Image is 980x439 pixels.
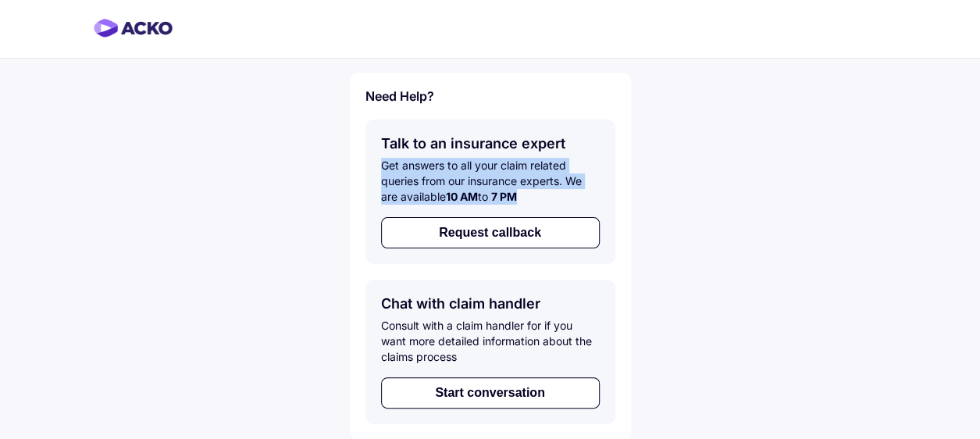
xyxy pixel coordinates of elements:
[446,190,478,203] span: 10 AM
[365,88,615,104] h6: Need Help?
[381,295,600,312] h5: Chat with claim handler
[491,190,517,203] span: 7 PM
[381,377,600,409] button: Start conversation
[381,158,600,205] div: Get answers to all your claim related queries from our insurance experts. We are available to
[94,19,173,37] img: horizontal-gradient.png
[381,217,600,248] button: Request callback
[381,135,600,152] h5: Talk to an insurance expert
[381,318,600,365] div: Consult with a claim handler for if you want more detailed information about the claims process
